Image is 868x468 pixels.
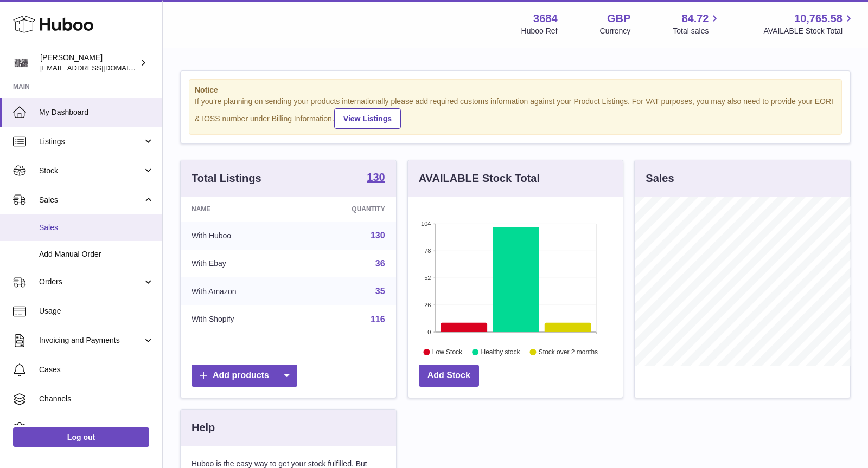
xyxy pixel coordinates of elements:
h3: Help [192,420,215,435]
a: 10,765.58 AVAILABLE Stock Total [763,11,855,36]
text: Stock over 2 months [539,348,598,356]
a: Log out [13,427,149,447]
span: Add Manual Order [39,249,154,259]
div: Currency [600,26,631,36]
span: Listings [39,136,143,147]
span: Stock [39,166,143,176]
th: Quantity [298,197,396,222]
a: 84.72 Total sales [673,11,721,36]
td: With Huboo [181,222,298,250]
h3: Total Listings [192,171,261,186]
text: 52 [424,275,431,281]
a: View Listings [334,108,401,129]
span: 10,765.58 [794,11,843,26]
text: 26 [424,302,431,308]
div: [PERSON_NAME] [40,53,138,73]
a: 36 [375,259,385,268]
th: Name [181,197,298,222]
a: 116 [371,315,385,324]
strong: GBP [607,11,630,26]
span: My Dashboard [39,107,154,118]
a: 130 [367,172,385,185]
h3: AVAILABLE Stock Total [419,171,540,186]
strong: Notice [195,85,836,95]
span: Cases [39,365,154,375]
text: 104 [421,220,431,227]
td: With Amazon [181,277,298,305]
a: Add products [192,365,297,387]
strong: 3684 [533,11,558,26]
div: Huboo Ref [521,26,558,36]
text: Healthy stock [481,348,520,356]
span: Orders [39,277,143,287]
td: With Ebay [181,250,298,278]
h3: Sales [646,171,674,186]
span: Sales [39,223,154,233]
text: 78 [424,248,431,254]
span: Sales [39,195,143,205]
img: theinternationalventure@gmail.com [13,55,29,71]
text: 0 [427,329,431,335]
span: 84.72 [681,11,709,26]
td: With Shopify [181,305,298,334]
span: Settings [39,423,154,433]
span: Channels [39,394,154,404]
text: Low Stock [432,348,463,356]
a: 130 [371,231,385,240]
span: Usage [39,306,154,316]
a: 35 [375,287,385,296]
span: Invoicing and Payments [39,335,143,346]
span: [EMAIL_ADDRESS][DOMAIN_NAME] [40,63,159,72]
span: Total sales [673,26,721,36]
div: If you're planning on sending your products internationally please add required customs informati... [195,96,836,129]
a: Add Stock [419,365,479,387]
strong: 130 [367,172,385,183]
span: AVAILABLE Stock Total [763,26,855,36]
